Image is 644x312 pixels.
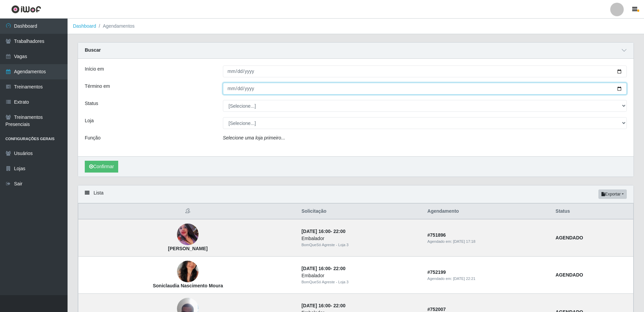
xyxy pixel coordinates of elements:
[302,229,345,234] strong: -
[423,204,552,219] th: Agendamento
[302,303,345,308] strong: -
[302,266,345,271] strong: -
[177,224,199,245] img: Ivaneide Pereira Lima
[223,66,627,77] input: 00/00/0000
[85,66,104,73] label: Início em
[333,303,345,308] time: 22:00
[11,5,41,14] img: CoreUI Logo
[302,229,331,234] time: [DATE] 16:00
[302,242,419,248] div: BomQueSó Agreste - Loja 3
[168,246,208,251] strong: [PERSON_NAME]
[302,303,331,308] time: [DATE] 16:00
[453,239,475,243] time: [DATE] 17:18
[302,235,419,242] div: Embalador
[153,283,223,288] strong: Soniclaudia Nascimento Moura
[428,269,446,275] strong: # 752199
[428,276,548,282] div: Agendado em:
[177,253,199,291] img: Soniclaudia Nascimento Moura
[96,23,135,30] li: Agendamentos
[85,161,118,173] button: Confirmar
[551,204,633,219] th: Status
[223,83,627,95] input: 00/00/0000
[298,204,423,219] th: Solicitação
[85,83,110,90] label: Término em
[556,235,583,240] strong: AGENDADO
[428,307,446,312] strong: # 752007
[302,279,419,285] div: BomQueSó Agreste - Loja 3
[223,135,285,140] i: Selecione uma loja primeiro...
[428,239,548,244] div: Agendado em:
[73,23,96,29] a: Dashboard
[333,266,345,271] time: 22:00
[85,117,94,124] label: Loja
[302,272,419,279] div: Embalador
[333,229,345,234] time: 22:00
[556,272,583,278] strong: AGENDADO
[85,134,101,141] label: Função
[85,47,101,53] strong: Buscar
[302,266,331,271] time: [DATE] 16:00
[68,19,644,34] nav: breadcrumb
[453,277,475,281] time: [DATE] 22:21
[78,185,634,203] div: Lista
[598,189,627,199] button: Exportar
[428,232,446,238] strong: # 751896
[85,100,98,107] label: Status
